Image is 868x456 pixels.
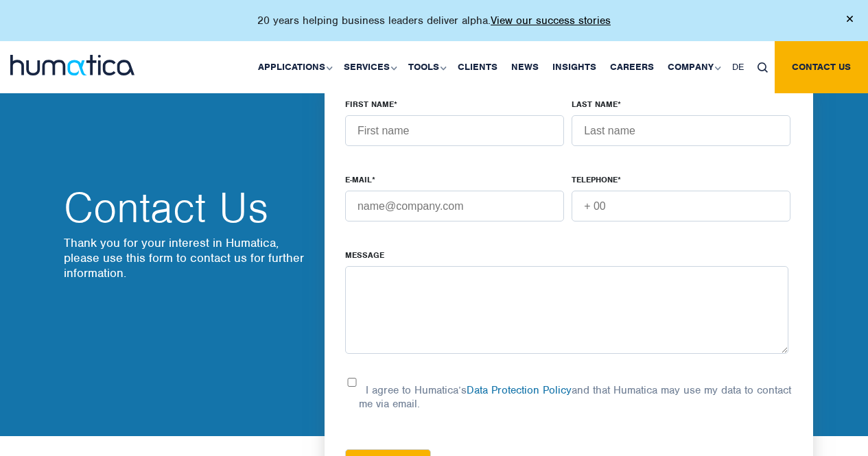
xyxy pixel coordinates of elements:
[345,250,384,261] span: Message
[732,61,744,73] span: DE
[603,41,661,93] a: Careers
[572,191,790,221] input: + 00
[345,191,564,221] input: name@company.com
[401,41,451,93] a: Tools
[359,383,791,411] p: I agree to Humatica’s and that Humatica may use my data to contact me via email.
[504,41,546,93] a: News
[345,115,564,146] input: First name
[775,41,868,93] a: Contact us
[345,378,359,387] input: I agree to Humatica’sData Protection Policyand that Humatica may use my data to contact me via em...
[491,14,611,27] a: View our success stories
[64,187,311,228] h2: Contact Us
[345,99,394,110] span: FIRST NAME
[10,55,134,75] img: logo
[345,174,372,185] span: E-MAIL
[546,41,603,93] a: Insights
[337,41,401,93] a: Services
[661,41,725,93] a: Company
[725,41,751,93] a: DE
[572,115,790,146] input: Last name
[451,41,504,93] a: Clients
[572,174,618,185] span: TELEPHONE
[64,235,311,280] p: Thank you for your interest in Humatica, please use this form to contact us for further information.
[758,62,768,73] img: search_icon
[251,41,337,93] a: Applications
[257,14,611,27] p: 20 years helping business leaders deliver alpha.
[467,383,572,397] a: Data Protection Policy
[572,99,618,110] span: LAST NAME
